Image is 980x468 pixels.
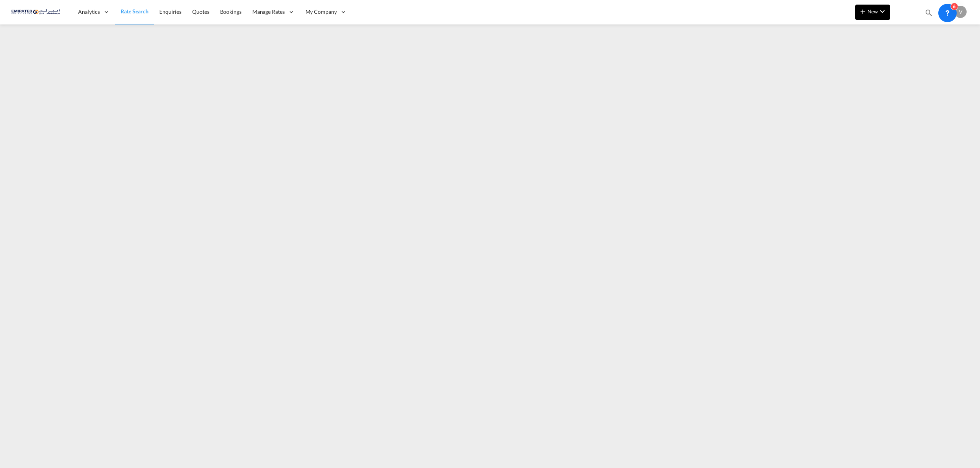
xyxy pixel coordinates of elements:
span: Bookings [220,8,242,15]
span: Enquiries [159,8,181,15]
div: V [954,6,967,18]
img: c67187802a5a11ec94275b5db69a26e6.png [11,3,63,21]
button: icon-plus 400-fgNewicon-chevron-down [855,5,890,20]
span: New [858,8,887,15]
span: My Company [305,8,337,16]
md-icon: icon-plus 400-fg [858,7,867,16]
div: Help [938,5,954,19]
span: Quotes [192,8,209,15]
md-icon: icon-chevron-down [878,7,887,16]
div: icon-magnify [924,8,933,20]
span: Rate Search [121,8,149,15]
span: Analytics [78,8,100,16]
md-icon: icon-magnify [924,8,933,17]
span: Help [938,5,951,18]
span: Manage Rates [252,8,285,16]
